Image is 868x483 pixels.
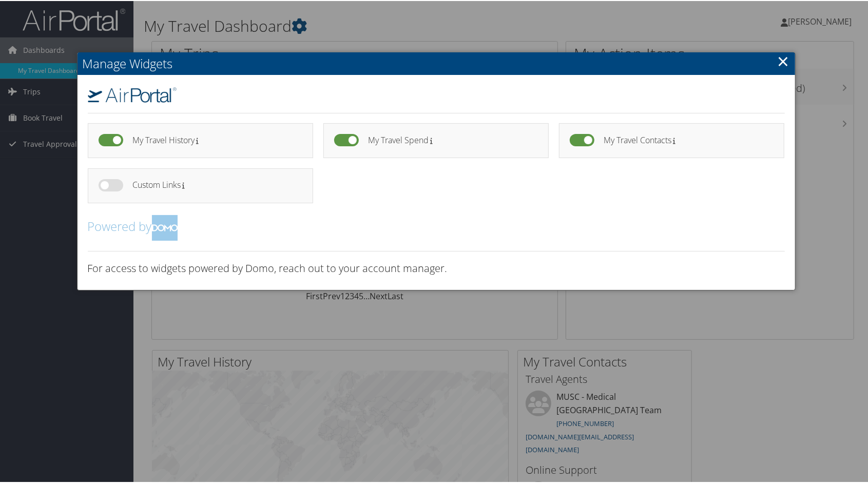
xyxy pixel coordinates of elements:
img: airportal-logo.png [88,86,177,102]
h4: My Travel History [132,135,295,144]
img: domo-logo.png [152,214,178,240]
h2: Manage Widgets [78,51,795,74]
h2: Powered by [88,214,785,240]
h4: My Travel Spend [368,135,530,144]
h4: Custom Links [132,180,295,188]
h4: My Travel Contacts [604,135,766,144]
h3: For access to widgets powered by Domo, reach out to your account manager. [88,260,785,275]
a: Close [778,50,789,70]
